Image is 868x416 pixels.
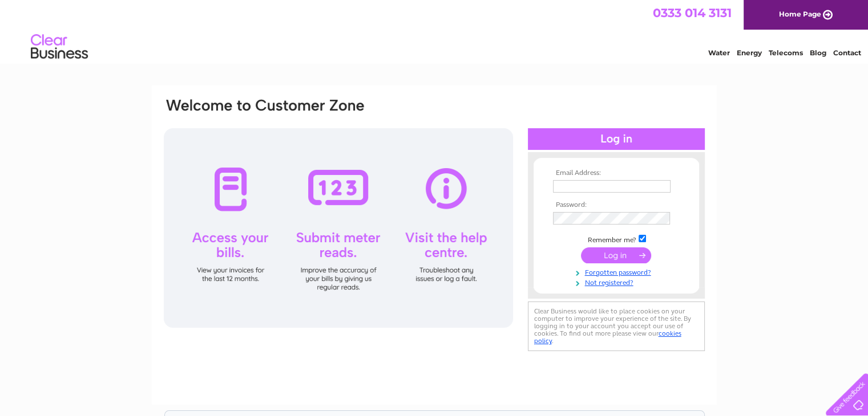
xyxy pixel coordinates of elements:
[810,48,826,57] a: Blog
[653,6,732,20] a: 0333 014 3131
[550,233,683,244] td: Remember me?
[534,329,681,345] a: cookies policy
[553,266,683,277] a: Forgotten password?
[550,201,683,209] th: Password:
[550,169,683,177] th: Email Address:
[165,6,704,55] div: Clear Business is a trading name of Verastar Limited (registered in [GEOGRAPHIC_DATA] No. 3667643...
[769,48,803,57] a: Telecoms
[708,48,730,57] a: Water
[553,276,683,287] a: Not registered?
[833,48,861,57] a: Contact
[30,30,88,64] img: logo.png
[528,301,705,351] div: Clear Business would like to place cookies on your computer to improve your experience of the sit...
[581,247,651,263] input: Submit
[737,48,762,57] a: Energy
